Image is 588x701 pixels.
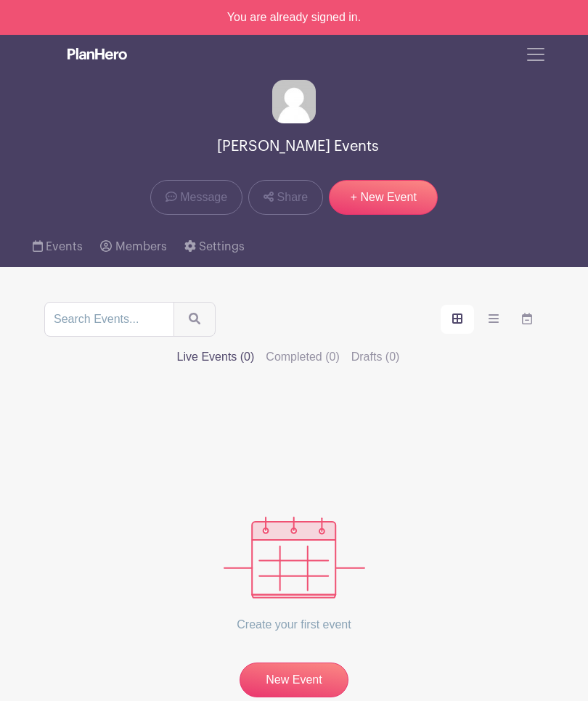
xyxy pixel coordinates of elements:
p: Create your first event [224,599,365,651]
a: Members [100,226,166,267]
span: [PERSON_NAME] Events [217,135,379,159]
label: Drafts (0) [351,348,400,366]
img: events_empty-56550af544ae17c43cc50f3ebafa394433d06d5f1891c01edc4b5d1d59cfda54.svg [224,517,365,599]
label: Completed (0) [266,348,339,366]
span: Events [46,241,83,253]
a: New Event [240,663,348,697]
a: Events [33,226,83,267]
a: Share [248,180,323,215]
span: Settings [199,241,245,253]
a: Settings [184,226,245,267]
span: Message [180,189,227,206]
span: Share [277,189,309,206]
span: Members [115,241,167,253]
button: Toggle navigation [516,41,555,68]
a: Message [150,180,242,215]
img: logo_white-6c42ec7e38ccf1d336a20a19083b03d10ae64f83f12c07503d8b9e83406b4c7d.svg [68,48,127,60]
a: + New Event [329,180,438,215]
div: order and view [441,305,544,334]
label: Live Events (0) [177,348,255,366]
div: filters [177,348,412,366]
input: Search Events... [44,302,174,337]
img: default-ce2991bfa6775e67f084385cd625a349d9dcbb7a52a09fb2fda1e96e2d18dcdb.png [272,80,316,123]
